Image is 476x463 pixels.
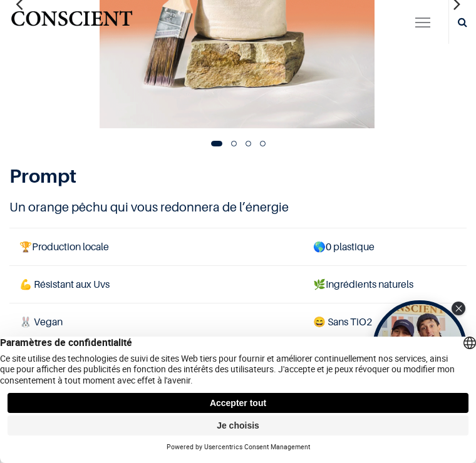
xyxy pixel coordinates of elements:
td: 0 plastique [303,228,467,265]
img: Conscient [9,6,134,39]
span: 😄 S [313,315,333,328]
td: Ingrédients naturels [303,265,467,303]
div: Tolstoy bubble widget [373,300,467,394]
h1: Prompt [9,165,398,187]
span: 🏆 [19,240,32,253]
button: Open chat widget [11,11,48,48]
div: Close Tolstoy widget [452,302,465,315]
span: 🌿 [313,278,326,290]
span: 🌎 [313,240,326,253]
h4: Un orange pêchu qui vous redonnera de l’énergie [9,198,467,216]
a: Logo of Conscient [9,6,134,39]
span: 💪 Résistant aux Uvs [19,278,110,290]
div: Open Tolstoy widget [373,300,467,394]
div: Open Tolstoy [373,300,467,394]
span: 🐰 Vegan [19,315,63,328]
td: Production locale [9,228,303,265]
td: ans TiO2 [303,303,467,340]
